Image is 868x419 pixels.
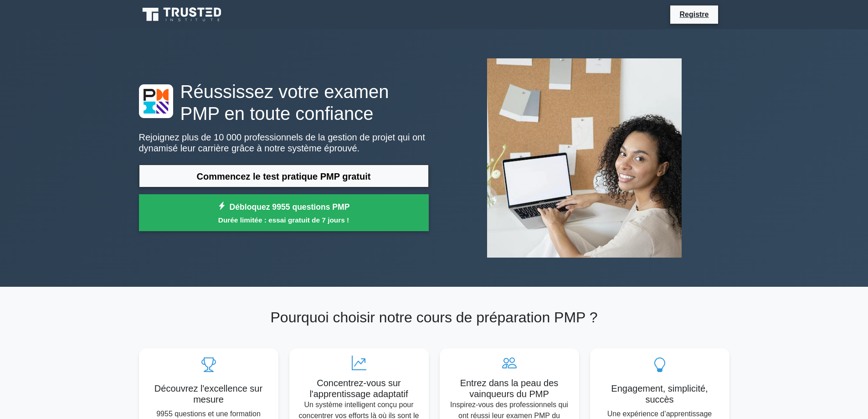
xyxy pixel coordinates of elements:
[197,171,371,181] font: Commencez le test pratique PMP gratuit
[230,202,350,212] font: Débloquez 9955 questions PMP
[679,10,709,18] font: Registre
[218,216,349,224] font: Durée limitée : essai gratuit de 7 jours !
[611,383,708,404] font: Engagement, simplicité, succès
[139,165,429,188] a: Commencez le test pratique PMP gratuit
[139,194,429,231] a: Débloquez 9955 questions PMPDurée limitée : essai gratuit de 7 jours !
[270,309,597,326] font: Pourquoi choisir notre cours de préparation PMP ?
[309,378,408,399] font: Concentrez-vous sur l'apprentissage adaptatif
[180,82,389,124] font: Réussissez votre examen PMP en toute confiance
[154,383,262,404] font: Découvrez l'excellence sur mesure
[674,9,714,20] a: Registre
[139,132,425,153] font: Rejoignez plus de 10 000 professionnels de la gestion de projet qui ont dynamisé leur carrière gr...
[460,378,559,399] font: Entrez dans la peau des vainqueurs du PMP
